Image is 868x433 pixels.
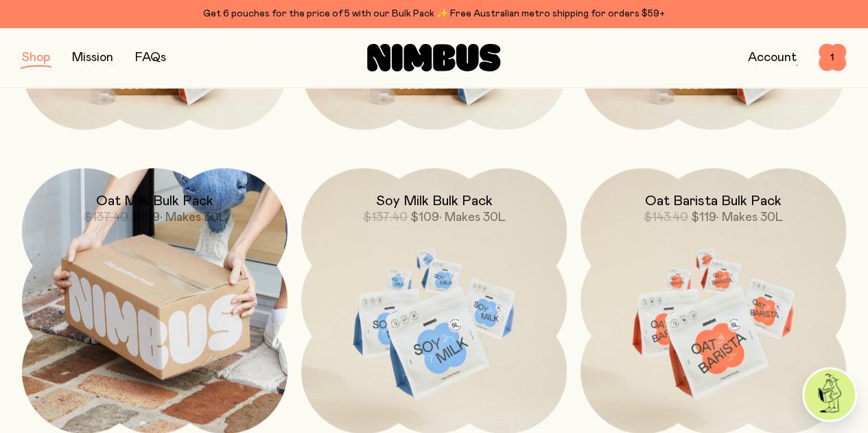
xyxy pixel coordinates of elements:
h2: Soy Milk Bulk Pack [376,193,493,209]
a: Mission [72,51,113,64]
span: $137.40 [363,211,408,224]
img: agent [804,369,855,420]
a: Account [748,51,797,64]
span: $109 [131,211,160,224]
button: 1 [819,44,846,71]
span: $119 [691,211,716,224]
span: $137.40 [84,211,128,224]
span: $143.40 [644,211,688,224]
span: $109 [410,211,439,224]
span: • Makes 30L [160,211,226,224]
div: Get 6 pouches for the price of 5 with our Bulk Pack ✨ Free Australian metro shipping for orders $59+ [22,5,846,22]
h2: Oat Milk Bulk Pack [96,193,213,209]
span: • Makes 30L [716,211,783,224]
span: • Makes 30L [439,211,506,224]
a: FAQs [135,51,166,64]
h2: Oat Barista Bulk Pack [645,193,782,209]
